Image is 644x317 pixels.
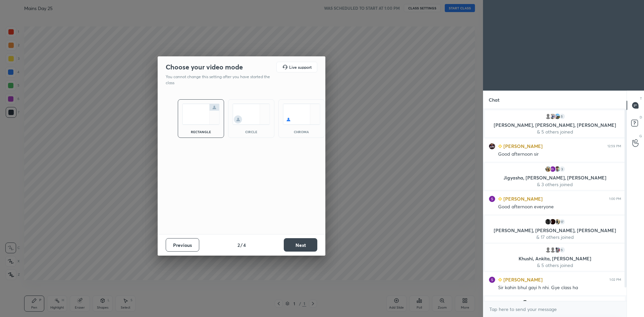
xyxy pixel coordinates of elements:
img: 3 [489,196,495,202]
img: normalScreenIcon.ae25ed63.svg [182,104,220,125]
img: d1862bdc6c3544fb859b3a549e277af2.jpg [545,218,551,225]
div: 17 [559,218,566,225]
div: 1:02 PM [609,278,621,282]
p: You cannot change this setting after you have started the class [166,74,274,86]
h4: / [240,242,243,249]
div: 5 [559,113,566,120]
p: Chat [483,91,505,109]
div: circle [238,130,265,134]
h4: 4 [243,242,246,249]
button: Next [284,238,317,252]
div: 1:00 PM [609,197,621,201]
p: & 3 others joined [489,182,621,187]
p: T [640,96,642,101]
p: & 5 others joined [489,263,621,268]
div: chroma [288,130,315,134]
img: Learner_Badge_beginner_1_8b307cf2a0.svg [498,197,502,201]
p: [PERSON_NAME], [PERSON_NAME], [PERSON_NAME] [489,228,621,233]
p: & 5 others joined [489,129,621,135]
div: 3 [559,166,566,172]
button: Previous [166,238,199,252]
p: G [639,134,642,139]
img: 3 [489,276,495,283]
img: ac9c15fa36724e31836fcac4afe2d147.jpg [554,247,561,253]
p: & 17 others joined [489,234,621,240]
h5: Live support [289,65,312,69]
div: Good afternoon sir [498,151,621,158]
img: 3 [554,218,561,225]
img: chromaScreenIcon.c19ab0a0.svg [283,104,320,125]
h2: Choose your video mode [166,63,243,71]
div: 12:59 PM [607,144,621,148]
img: circleScreenIcon.acc0effb.svg [232,104,270,125]
img: 587f77f887dc40d7909dea150edbb4ee.15378154_3 [489,143,495,150]
div: rectangle [187,130,214,134]
p: Khushi, Ankita, [PERSON_NAME] [489,256,621,261]
h6: [PERSON_NAME] [502,143,543,150]
img: c209d3e00a234064a70a1a8f5bc9ede7.jpg [554,113,561,120]
img: Learner_Badge_beginner_1_8b307cf2a0.svg [498,278,502,282]
img: default.png [549,247,556,253]
img: 69a308ca8ce24daabacf37b3374985f2.jpg [549,113,556,120]
h4: 2 [237,242,240,249]
img: dd28b829da79438aae299bb564bd8936.jpg [554,166,561,172]
img: 873a040385c240a99fe14329f76eedd5.77597268_3 [545,166,551,172]
p: [PERSON_NAME], [PERSON_NAME], [PERSON_NAME] [489,122,621,128]
img: default.png [545,247,551,253]
div: Sir kahin bhul gayi h nhi. Gye class ha [498,284,621,291]
p: Jigyasha, [PERSON_NAME], [PERSON_NAME] [489,175,621,180]
h6: [PERSON_NAME] [502,276,543,283]
img: Learner_Badge_beginner_1_8b307cf2a0.svg [498,144,502,148]
p: D [640,115,642,120]
div: 5 [559,247,566,253]
img: default.png [545,113,551,120]
img: 817edce57873481da16984c59fb3c7f6.jpg [549,218,556,225]
div: Good afternoon everyone [498,204,621,210]
img: 3 [549,166,556,172]
img: d9532433a60046638d51d3e7534d7cea.jpg [522,300,528,307]
div: grid [483,109,627,301]
span: joined [576,301,589,306]
span: [PERSON_NAME] [536,301,576,306]
h6: [PERSON_NAME] [502,195,543,202]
